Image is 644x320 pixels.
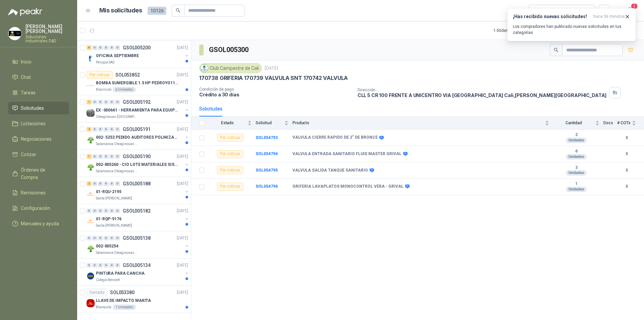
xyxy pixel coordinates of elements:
[177,99,188,105] p: [DATE]
[92,127,97,132] div: 0
[554,48,558,52] span: search
[566,138,587,143] div: Unidades
[217,166,243,174] div: Por cotizar
[98,236,103,240] div: 0
[603,117,617,130] th: Docs
[624,5,636,17] button: 3
[177,153,188,160] p: [DATE]
[104,127,109,132] div: 0
[8,71,69,84] a: Chat
[99,6,142,15] h1: Mis solicitudes
[199,63,262,73] div: Club Campestre de Cali
[98,45,103,50] div: 0
[98,209,103,213] div: 0
[113,87,136,92] div: 6 Unidades
[87,218,95,226] img: Company Logo
[104,209,109,213] div: 0
[96,169,138,174] p: Salamanca Oleaginosas SAS
[113,305,136,310] div: 1 Unidades
[209,121,246,125] span: Estado
[96,60,114,65] p: Perugia SAS
[92,209,97,213] div: 0
[21,204,50,212] span: Configuración
[96,196,132,201] p: Santa [PERSON_NAME]
[177,45,188,51] p: [DATE]
[148,7,166,15] span: 10126
[92,236,97,240] div: 0
[87,163,95,171] img: Company Logo
[123,154,151,159] p: GSOL005190
[8,8,42,16] img: Logo peakr
[553,117,603,130] th: Cantidad
[115,181,120,186] div: 0
[256,168,278,173] a: SOL054795
[109,236,114,240] div: 0
[98,100,103,104] div: 0
[292,135,378,140] b: VALVULA CIERRE RAPIDO DE 2" DE BRONCE
[177,181,188,187] p: [DATE]
[209,117,256,130] th: Estado
[201,64,208,72] img: Company Logo
[8,102,69,115] a: Solicitudes
[87,299,95,307] img: Company Logo
[217,183,243,191] div: Por cotizar
[8,86,69,99] a: Tareas
[104,263,109,268] div: 0
[533,7,547,14] div: Todas
[87,272,95,280] img: Company Logo
[87,82,95,90] img: Company Logo
[177,208,188,214] p: [DATE]
[21,166,63,181] span: Órdenes de Compra
[507,8,636,41] button: ¡Has recibido nuevas solicitudes!hace 36 minutos Los compradores han publicado nuevas solicitudes...
[292,121,544,125] span: Producto
[8,164,69,184] a: Órdenes de Compra
[96,270,145,277] p: PINTURA PARA CANCHA
[631,3,638,9] span: 3
[96,162,179,168] p: 002-005260 - CIO LOTE MATERIALES SISTEMA HIDRAULIC
[8,202,69,215] a: Configuración
[123,209,151,213] p: GSOL005182
[617,167,636,174] b: 0
[256,184,278,189] b: SOL054796
[358,88,607,92] p: Dirección
[104,100,109,104] div: 0
[256,135,278,140] a: SOL054793
[25,35,69,43] p: Soluciones Industriales D&D
[96,216,121,222] p: 01-RQP-9176
[109,127,114,132] div: 0
[109,263,114,268] div: 0
[177,235,188,241] p: [DATE]
[8,133,69,145] a: Negociaciones
[96,298,151,304] p: LLAVE DE IMPACTO MAKITA
[87,261,190,283] a: 0 0 0 0 0 0 GSOL005134[DATE] Company LogoPINTURA PARA CANCHAColegio Bennett
[553,132,599,138] b: 2
[87,207,190,228] a: 0 0 0 0 0 0 GSOL005182[DATE] Company Logo01-RQP-9176Santa [PERSON_NAME]
[87,263,92,268] div: 0
[87,44,190,65] a: 6 0 0 0 0 0 GSOL005200[DATE] Company LogoOFICINA SEPTIEMBREPerugia SAS
[199,105,222,112] div: Solicitudes
[123,236,151,240] p: GSOL005138
[8,217,69,230] a: Manuales y ayuda
[115,154,120,159] div: 0
[265,65,278,72] p: [DATE]
[115,263,120,268] div: 0
[25,24,69,34] p: [PERSON_NAME] [PERSON_NAME]
[87,98,190,120] a: 1 0 0 0 0 0 GSOL005192[DATE] Company LogoEX -000661 - HERRAMIENTA PARA EQUIPO MECANICO PLANOleagi...
[109,209,114,213] div: 0
[513,24,630,36] p: Los compradores han publicado nuevas solicitudes en tus categorías.
[87,288,107,296] div: Cerrado
[553,149,599,154] b: 6
[256,151,278,156] a: SOL054794
[199,92,352,97] p: Crédito a 30 días
[21,58,32,65] span: Inicio
[98,127,103,132] div: 0
[217,134,243,142] div: Por cotizar
[553,165,599,171] b: 3
[292,151,401,157] b: VALVULA ENTRADA SANITARIO FLUID MASTER GRIVAL
[104,236,109,240] div: 0
[96,87,111,92] p: Biocirculo
[617,117,644,130] th: # COTs
[87,125,190,147] a: 2 0 0 0 0 0 GSOL005191[DATE] Company Logo002- 5252 PEDIDO AUDITORES POLINIZACIÓNSalamanca Oleagin...
[87,71,113,79] div: Por cotizar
